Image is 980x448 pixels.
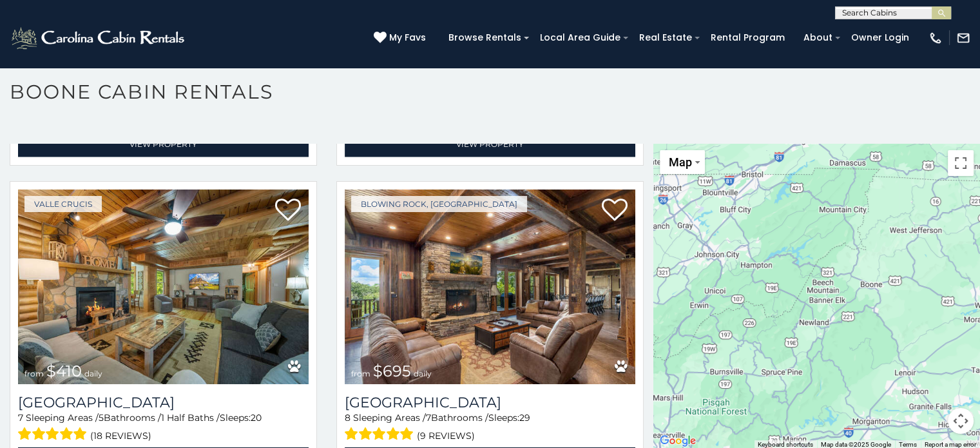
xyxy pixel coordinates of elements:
[899,441,917,448] a: Terms (opens in new tab)
[948,150,974,176] button: Toggle fullscreen view
[414,369,432,378] span: daily
[821,441,891,448] span: Map data ©2025 Google
[24,196,102,212] a: Valle Crucis
[90,427,151,444] span: (18 reviews)
[24,369,44,378] span: from
[345,411,635,444] div: Sleeping Areas / Bathrooms / Sleeps:
[345,412,351,424] span: 8
[18,394,309,411] h3: Mountainside Lodge
[928,31,943,45] img: phone-regular-white.png
[660,150,705,174] button: Change map style
[10,25,188,51] img: White-1-2.png
[18,412,23,424] span: 7
[18,190,309,384] img: Mountainside Lodge
[426,412,431,424] span: 7
[602,197,628,224] a: Add to favorites
[345,394,635,411] h3: Renaissance Lodge
[351,196,527,212] a: Blowing Rock, [GEOGRAPHIC_DATA]
[374,31,429,45] a: My Favs
[46,362,82,380] span: $410
[669,155,692,169] span: Map
[345,190,635,384] a: Renaissance Lodge from $695 daily
[18,394,309,411] a: [GEOGRAPHIC_DATA]
[345,394,635,411] a: [GEOGRAPHIC_DATA]
[275,197,301,224] a: Add to favorites
[18,190,309,384] a: Mountainside Lodge from $410 daily
[417,427,475,444] span: (9 reviews)
[84,369,102,378] span: daily
[442,28,528,48] a: Browse Rentals
[956,31,970,45] img: mail-regular-white.png
[18,411,309,444] div: Sleeping Areas / Bathrooms / Sleeps:
[373,362,411,380] span: $695
[99,412,104,424] span: 5
[345,131,635,157] a: View Property
[845,28,916,48] a: Owner Login
[18,131,309,157] a: View Property
[351,369,370,378] span: from
[633,28,698,48] a: Real Estate
[389,31,426,44] span: My Favs
[519,412,530,424] span: 29
[797,28,839,48] a: About
[925,441,976,448] a: Report a map error
[161,412,220,424] span: 1 Half Baths /
[533,28,627,48] a: Local Area Guide
[251,412,262,424] span: 20
[704,28,791,48] a: Rental Program
[345,190,635,384] img: Renaissance Lodge
[948,408,974,434] button: Map camera controls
